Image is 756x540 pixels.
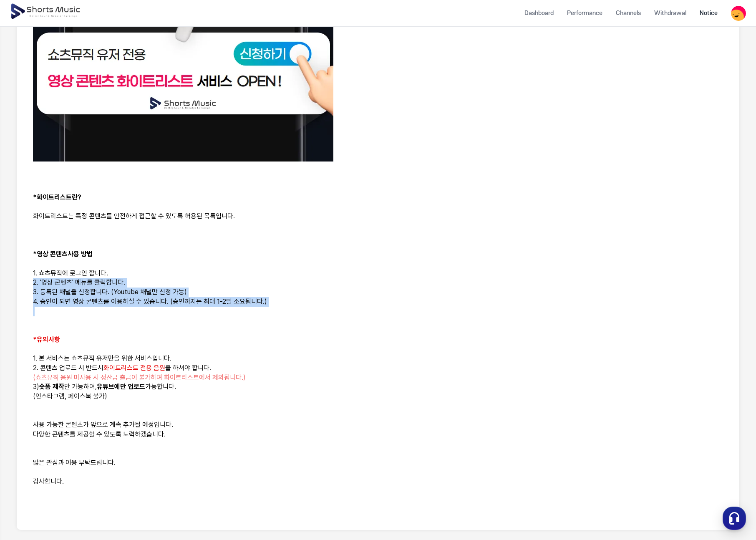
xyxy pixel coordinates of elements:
[731,6,746,21] img: 사용자 이미지
[108,265,160,285] a: Settings
[33,250,68,258] strong: *영상 콘텐츠
[693,2,724,24] a: Notice
[68,250,93,258] strong: 사용 방법
[39,383,64,391] strong: 숏폼 제작
[33,269,108,277] span: 1. 쇼츠뮤직에 로그인 합니다.
[33,373,246,381] span: (쇼츠뮤직 음원 미사용 시 정산금 출금이 불가하며 화이트리스트에서 제외됩니다.)
[33,298,267,305] span: 4. 승인이 되면 영상 콘텐츠를 이용하실 수 있습니다. (승인까지는 최대 1-2일 소요됩니다.)
[648,2,693,24] a: Withdrawal
[33,363,723,373] p: 2. 콘텐츠 업로드 시 반드시 을 하셔야 합니다.
[609,2,648,24] a: Channels
[33,459,116,467] span: 많은 관심과 이용 부탁드립니다.
[33,212,235,220] span: 화이트리스트는 특정 콘텐츠를 안전하게 접근할 수 있도록 허용된 목록입니다.
[69,278,94,284] span: Messages
[55,265,108,285] a: Messages
[33,336,60,343] strong: *유의사항
[33,392,723,401] p: (인스타그램, 페이스북 불가)
[33,193,81,201] strong: *화이트리스트란?
[33,382,723,392] p: 3) 만 가능하며, 가능합니다.
[3,265,55,285] a: Home
[123,277,144,284] span: Settings
[518,2,560,24] a: Dashboard
[33,420,723,430] p: 사용 가능한 콘텐츠가 앞으로 계속 추가될 예정입니다.
[33,477,64,485] span: 감사합니다.
[33,430,723,439] p: 다양한 콘텐츠를 제공할 수 있도록 노력하겠습니다.
[33,288,187,296] span: 3. 등록된 채널을 신청합니다. (Youtube 채널만 신청 가능)
[103,364,165,372] span: 화이트리스트 전용 음원
[97,383,145,391] strong: 유튜브에만 업로드
[560,2,609,24] a: Performance
[21,277,36,284] span: Home
[33,354,723,363] p: 1. 본 서비스는 쇼츠뮤직 유저만을 위한 서비스입니다.
[33,278,125,286] span: 2. '영상 콘텐츠' 메뉴를 클릭합니다.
